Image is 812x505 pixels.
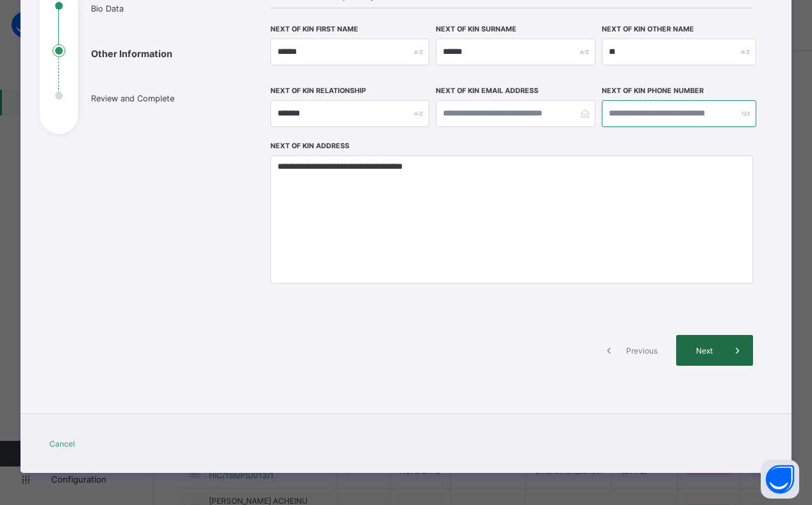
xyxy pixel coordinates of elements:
[602,25,694,33] label: Next of Kin Other Name
[761,460,799,499] button: Open asap
[624,346,659,355] span: Previous
[602,87,704,95] label: Next of Kin Phone Number
[436,25,517,33] label: Next of Kin Surname
[436,87,538,95] label: Next of Kin Email Address
[686,346,722,355] span: Next
[270,142,349,150] label: Next of Kin Address
[270,25,358,33] label: Next of Kin First Name
[270,87,366,95] label: Next of Kin Relationship
[49,439,75,449] span: Cancel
